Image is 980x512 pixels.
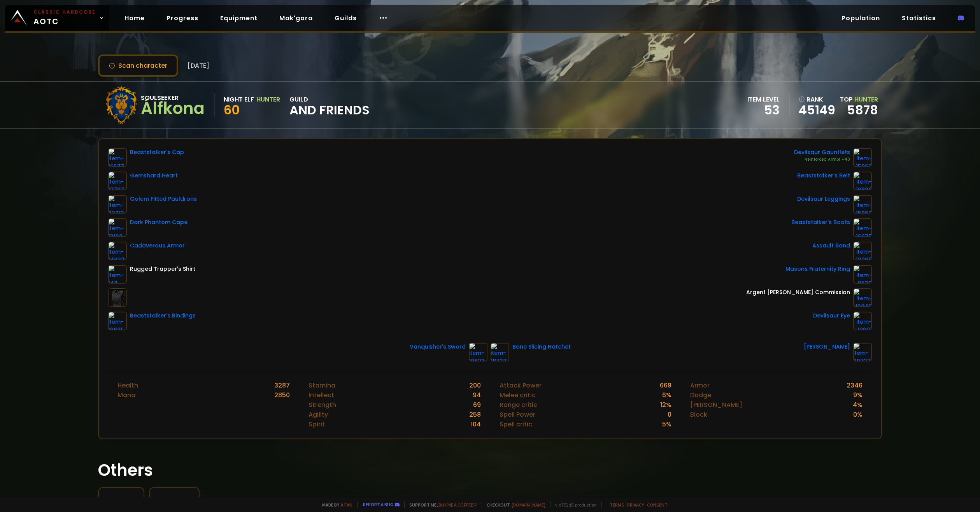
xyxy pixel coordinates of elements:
[188,61,209,70] span: [DATE]
[5,5,109,31] a: Classic HardcoreAOTC
[214,10,264,26] a: Equipment
[610,502,624,508] a: Terms
[500,400,537,410] div: Range critic
[438,502,477,508] a: Buy me a coffee
[512,343,571,351] div: Bone Slicing Hatchet
[647,502,668,508] a: Consent
[791,218,850,226] div: Beaststalker's Boots
[471,419,481,429] div: 104
[512,502,545,508] a: [DOMAIN_NAME]
[289,95,370,116] div: guild
[491,343,509,361] img: item-18737
[794,156,850,163] div: Reinforced Armor +40
[746,288,850,296] div: Argent [PERSON_NAME] Commission
[309,380,335,390] div: Stamina
[289,104,370,116] span: And Friends
[797,172,850,180] div: Beaststalker's Belt
[328,10,363,26] a: Guilds
[840,95,878,104] div: Top
[105,494,137,504] div: Makgora
[812,242,850,250] div: Assault Band
[130,242,185,250] div: Cadaverous Armor
[853,218,872,237] img: item-16675
[274,390,290,400] div: 2850
[473,400,481,410] div: 69
[853,343,872,361] img: item-20722
[98,54,178,77] button: Scan character
[690,410,707,419] div: Block
[660,400,671,410] div: 12 %
[117,390,135,400] div: Mana
[690,390,711,400] div: Dodge
[130,195,197,203] div: Golem Fitted Pauldrons
[854,95,878,104] span: Hunter
[853,148,872,167] img: item-15063
[108,148,127,167] img: item-16677
[804,343,850,351] div: [PERSON_NAME]
[500,419,532,429] div: Spell critic
[813,312,850,320] div: Devilsaur Eye
[309,419,325,429] div: Spirit
[500,410,535,419] div: Spell Power
[224,95,254,104] div: Night Elf
[500,390,536,400] div: Melee critic
[224,101,240,119] span: 60
[627,502,644,508] a: Privacy
[853,195,872,214] img: item-15062
[799,95,835,104] div: rank
[341,502,352,508] a: a fan
[469,380,481,390] div: 200
[274,380,290,390] div: 3287
[108,242,127,260] img: item-14637
[847,380,863,390] div: 2346
[668,410,671,419] div: 0
[662,390,671,400] div: 6 %
[141,103,205,114] div: Álfkona
[853,390,863,400] div: 9 %
[482,502,545,508] span: Checkout
[853,288,872,307] img: item-12846
[500,380,542,390] div: Attack Power
[33,9,96,16] small: Classic Hardcore
[847,101,878,119] a: 5878
[853,312,872,330] img: item-19991
[108,265,127,284] img: item-148
[309,390,334,400] div: Intellect
[690,380,710,390] div: Armor
[130,172,178,180] div: Gemshard Heart
[363,501,393,507] a: Report a bug
[141,93,205,103] div: Soulseeker
[108,312,127,330] img: item-16681
[853,242,872,260] img: item-13095
[130,148,184,156] div: Beaststalker's Cap
[410,343,466,351] div: Vanquisher's Sword
[797,195,850,203] div: Devilsaur Leggings
[108,218,127,237] img: item-13122
[835,10,886,26] a: Population
[33,9,96,27] span: AOTC
[130,265,195,273] div: Rugged Trapper's Shirt
[317,502,352,508] span: Made by
[853,172,872,190] img: item-16680
[747,95,780,104] div: item level
[853,400,863,410] div: 4 %
[98,458,882,482] h1: Others
[794,148,850,156] div: Devilsaur Gauntlets
[853,265,872,284] img: item-9533
[130,218,188,226] div: Dark Phantom Cape
[853,410,863,419] div: 0 %
[117,380,138,390] div: Health
[550,502,597,508] span: v. d752d5 - production
[309,400,336,410] div: Strength
[785,265,850,273] div: Masons Fraternity Ring
[108,195,127,214] img: item-22212
[160,10,205,26] a: Progress
[108,172,127,190] img: item-17707
[469,343,487,361] img: item-10823
[747,104,780,116] div: 53
[156,494,193,504] div: Equipment
[404,502,477,508] span: Support me,
[660,380,671,390] div: 669
[130,312,196,320] div: Beaststalker's Bindings
[256,95,280,104] div: Hunter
